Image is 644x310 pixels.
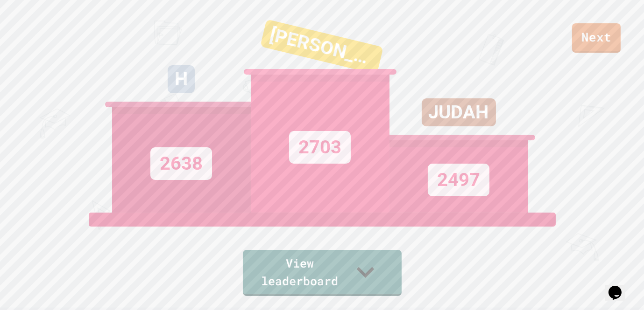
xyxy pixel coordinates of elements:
[150,147,212,180] div: 2638
[422,98,496,126] div: JUDAH
[243,250,402,296] a: View leaderboard
[605,273,635,301] iframe: chat widget
[168,65,195,93] div: H
[428,164,489,196] div: 2497
[260,19,383,75] div: [PERSON_NAME]
[289,131,351,164] div: 2703
[572,23,621,53] a: Next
